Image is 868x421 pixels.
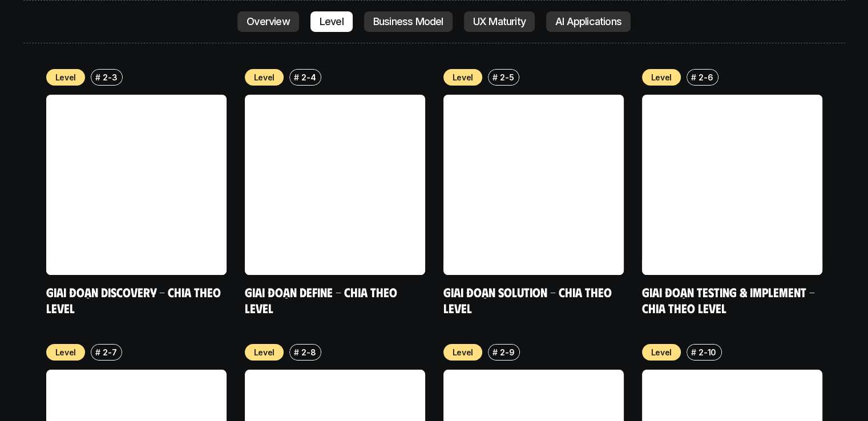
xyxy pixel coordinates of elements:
[699,346,716,358] p: 2-10
[546,11,631,32] a: AI Applications
[453,71,474,83] p: Level
[492,73,498,82] h6: #
[555,16,621,27] p: AI Applications
[301,346,316,358] p: 2-8
[500,346,514,358] p: 2-9
[55,346,76,358] p: Level
[55,71,76,83] p: Level
[95,73,100,82] h6: #
[247,16,290,27] p: Overview
[254,71,275,83] p: Level
[642,284,818,315] a: Giai đoạn Testing & Implement - Chia theo Level
[294,348,299,357] h6: #
[103,71,117,83] p: 2-3
[301,71,316,83] p: 2-4
[237,11,299,32] a: Overview
[245,284,400,315] a: Giai đoạn Define - Chia theo Level
[103,346,116,358] p: 2-7
[254,346,275,358] p: Level
[691,348,696,357] h6: #
[464,11,535,32] a: UX Maturity
[46,284,224,315] a: Giai đoạn Discovery - Chia theo Level
[691,73,696,82] h6: #
[651,71,672,83] p: Level
[492,348,498,357] h6: #
[364,11,453,32] a: Business Model
[443,284,615,315] a: Giai đoạn Solution - Chia theo Level
[699,71,713,83] p: 2-6
[310,11,353,32] a: Level
[320,16,344,27] p: Level
[453,346,474,358] p: Level
[500,71,514,83] p: 2-5
[373,16,443,27] p: Business Model
[473,16,526,27] p: UX Maturity
[95,348,100,357] h6: #
[294,73,299,82] h6: #
[651,346,672,358] p: Level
